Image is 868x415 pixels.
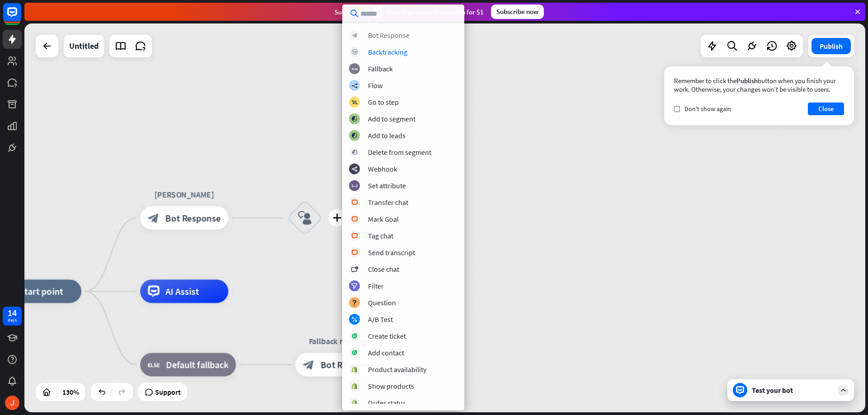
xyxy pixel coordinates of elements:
div: Set attribute [368,181,406,190]
div: Order status [368,398,406,407]
i: block_livechat [351,200,358,205]
div: Webhook [368,164,397,173]
a: 14 days [3,307,22,326]
div: Subscribe now [491,5,544,19]
div: Flow [368,81,382,90]
div: Transfer chat [368,198,408,207]
div: Test your bot [752,386,833,395]
span: Start point [19,285,63,297]
div: 130% [60,385,82,399]
span: Publish [736,76,758,85]
i: block_delete_from_segment [352,149,358,155]
i: block_add_to_segment [351,116,358,122]
div: Add contact [368,348,404,357]
i: block_bot_response [352,33,358,38]
i: block_add_to_segment [351,133,358,139]
i: block_ab_testing [352,317,358,322]
span: Don't show again [684,105,731,113]
i: plus [333,214,342,222]
button: Publish [811,38,851,54]
span: Bot Response [321,359,376,371]
div: Tag chat [368,231,393,240]
span: AI Assist [165,285,199,297]
i: block_goto [351,99,358,105]
i: block_livechat [351,216,358,222]
button: Open LiveChat chat widget [7,4,34,31]
div: Fallback [368,64,393,73]
div: Send transcript [368,248,415,257]
div: Untitled [69,35,99,57]
div: Close chat [368,265,399,274]
i: block_fallback [352,66,358,72]
div: Fallback message [287,336,392,347]
i: builder_tree [351,83,358,89]
div: Filter [368,281,384,290]
div: Mark Goal [368,214,399,224]
i: block_fallback [148,359,160,371]
div: [PERSON_NAME] [132,189,237,201]
i: block_question [352,300,357,306]
i: block_livechat [351,233,358,239]
div: Add to leads [368,131,406,140]
i: block_user_input [297,211,311,225]
i: block_set_attribute [352,183,358,189]
div: Bot Response [368,31,410,40]
div: Create ticket [368,331,406,340]
div: Product availability [368,365,426,374]
i: block_backtracking [352,49,358,55]
div: 14 [8,309,17,317]
div: days [8,317,17,323]
div: Question [368,298,396,307]
i: block_bot_response [148,212,160,224]
button: Close [808,103,844,115]
div: Add to segment [368,114,415,123]
span: Default fallback [166,359,228,371]
div: A/B Test [368,315,393,324]
i: filter [351,283,358,289]
i: webhooks [352,166,358,172]
span: Support [155,385,181,399]
i: block_bot_response [303,359,315,371]
span: Bot Response [165,212,221,224]
div: Subscribe in days to get your first month for $1 [335,6,484,18]
div: Backtracking [368,47,407,56]
div: Go to step [368,98,399,107]
div: Remember to click the button when you finish your work. Otherwise, your changes won’t be visible ... [674,76,844,93]
i: block_livechat [351,250,358,256]
div: Show products [368,382,414,391]
i: block_close_chat [351,266,358,272]
div: Delete from segment [368,148,431,157]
